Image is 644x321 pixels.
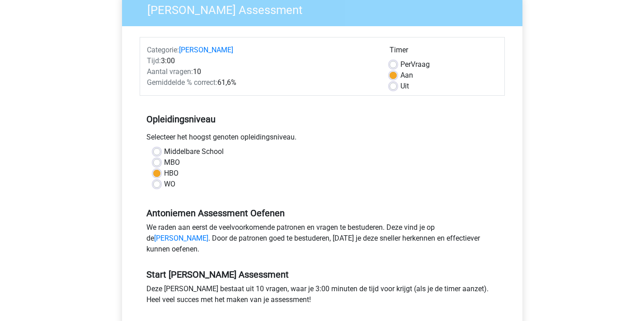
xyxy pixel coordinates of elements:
[140,222,505,258] div: We raden aan eerst de veelvoorkomende patronen en vragen te bestuderen. Deze vind je op de . Door...
[164,157,180,168] label: MBO
[147,67,193,76] span: Aantal vragen:
[147,56,161,65] span: Tijd:
[164,168,179,179] label: HBO
[146,110,498,128] h5: Opleidingsniveau
[147,78,217,87] span: Gemiddelde % correct:
[390,45,498,59] div: Timer
[154,234,208,242] a: [PERSON_NAME]
[400,59,430,70] label: Vraag
[140,132,505,146] div: Selecteer het hoogst genoten opleidingsniveau.
[400,81,409,92] label: Uit
[164,146,224,157] label: Middelbare School
[400,70,413,81] label: Aan
[147,46,179,54] span: Categorie:
[140,284,505,309] div: Deze [PERSON_NAME] bestaat uit 10 vragen, waar je 3:00 minuten de tijd voor krijgt (als je de tim...
[400,60,411,69] span: Per
[140,66,383,77] div: 10
[140,56,383,66] div: 3:00
[140,77,383,88] div: 61,6%
[179,46,233,54] a: [PERSON_NAME]
[146,269,498,280] h5: Start [PERSON_NAME] Assessment
[146,208,498,219] h5: Antoniemen Assessment Oefenen
[164,179,175,190] label: WO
